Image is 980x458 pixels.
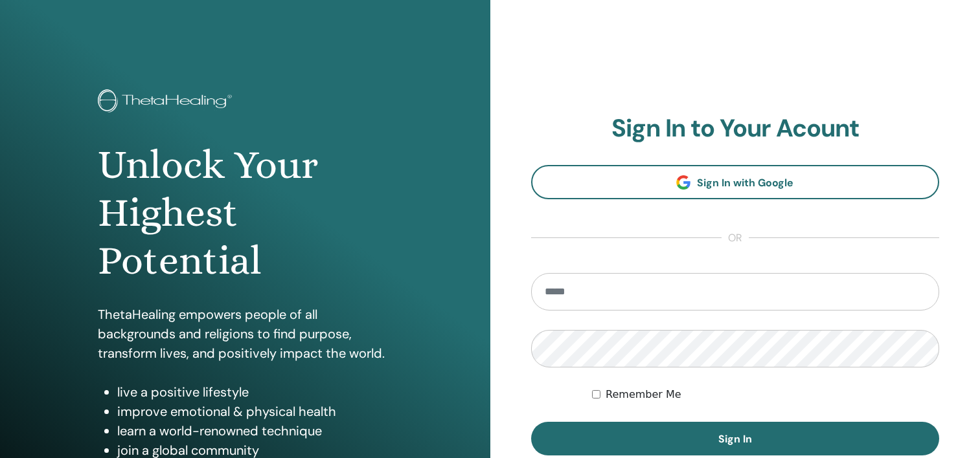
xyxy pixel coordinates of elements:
[531,114,940,144] h2: Sign In to Your Acount
[98,141,392,285] h1: Unlock Your Highest Potential
[697,176,793,190] span: Sign In with Google
[592,387,939,402] div: Keep me authenticated indefinitely or until I manually logout
[531,165,940,199] a: Sign In with Google
[606,387,681,402] label: Remember Me
[98,305,392,363] p: ThetaHealing empowers people of all backgrounds and religions to find purpose, transform lives, a...
[718,432,752,446] span: Sign In
[117,421,392,441] li: learn a world-renowned technique
[531,422,940,455] button: Sign In
[117,402,392,421] li: improve emotional & physical health
[722,230,749,246] span: or
[117,382,392,402] li: live a positive lifestyle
